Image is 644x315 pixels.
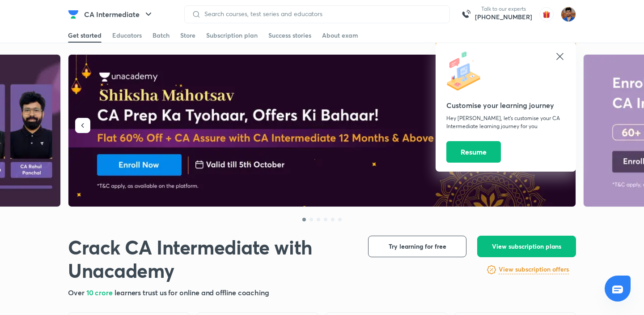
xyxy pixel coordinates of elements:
a: View subscription offers [499,264,569,275]
a: Subscription plan [206,28,258,43]
span: 10 crore [86,288,114,297]
h5: Customise your learning journey [446,100,565,111]
img: call-us [457,5,475,23]
a: Store [180,28,195,43]
div: About exam [322,31,358,40]
div: Batch [153,31,169,40]
span: Over [68,288,86,297]
a: Get started [68,28,102,43]
div: Store [180,31,195,40]
img: Chandra [561,7,576,22]
a: Success stories [268,28,311,43]
p: Talk to our experts [475,5,532,13]
a: Batch [153,28,169,43]
img: icon [446,51,487,91]
button: CA Intermediate [79,5,159,23]
button: View subscription plans [477,236,576,257]
a: About exam [322,28,358,43]
span: learners trust us for online and offline coaching [114,288,269,297]
p: Hey [PERSON_NAME], let’s customise your CA Intermediate learning journey for you [446,114,565,130]
input: Search courses, test series and educators [201,10,442,17]
a: [PHONE_NUMBER] [475,13,532,22]
button: Resume [446,141,501,163]
div: Get started [68,31,102,40]
img: avatar [539,7,554,22]
img: Company Logo [68,9,79,20]
h1: Crack CA Intermediate with Unacademy [68,236,354,282]
span: View subscription plans [492,242,561,251]
div: Success stories [268,31,311,40]
div: Subscription plan [206,31,258,40]
span: Try learning for free [389,242,446,251]
h6: View subscription offers [499,265,569,274]
button: Try learning for free [368,236,466,257]
a: Educators [112,28,142,43]
div: Educators [112,31,142,40]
